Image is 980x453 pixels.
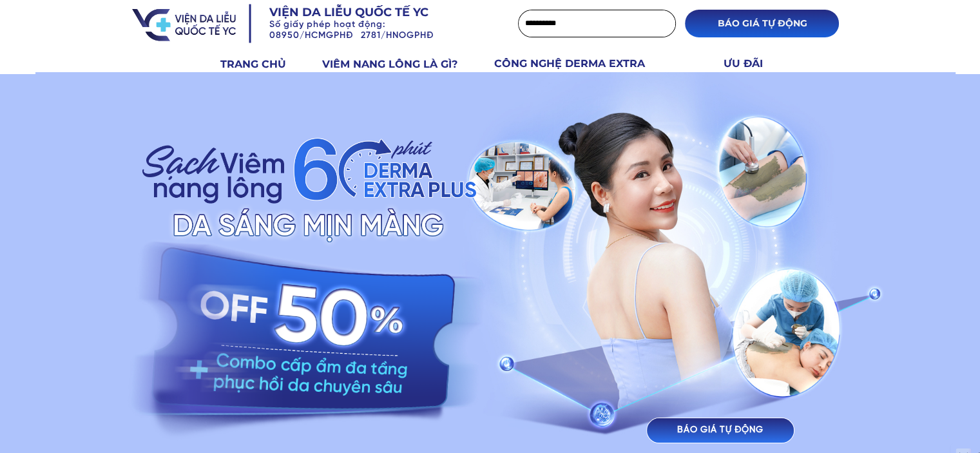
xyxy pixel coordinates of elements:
h3: ƯU ĐÃI [724,55,778,72]
h3: TRANG CHỦ [220,56,307,73]
h3: Viện da liễu quốc tế YC [269,5,468,21]
p: BÁO GIÁ TỰ ĐỘNG [647,418,794,443]
h3: VIÊM NANG LÔNG LÀ GÌ? [322,56,479,73]
h3: Số giấy phép hoạt động: 08950/HCMGPHĐ 2781/HNOGPHĐ [269,20,487,42]
h3: CÔNG NGHỆ DERMA EXTRA PLUS [494,55,675,88]
p: BÁO GIÁ TỰ ĐỘNG [685,10,839,37]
